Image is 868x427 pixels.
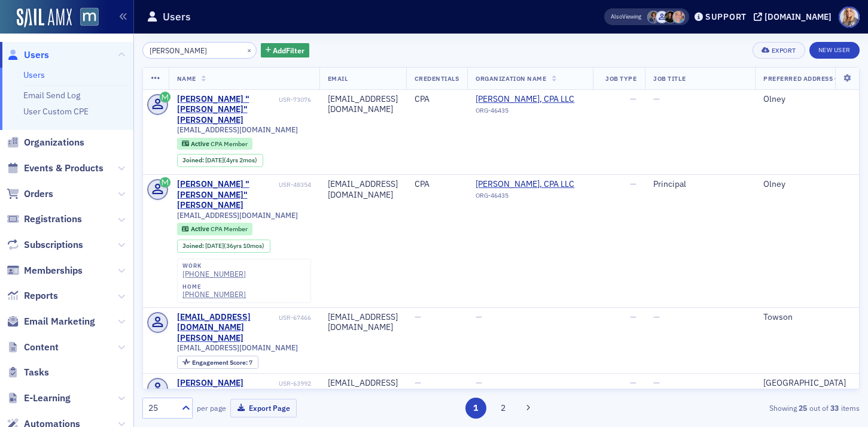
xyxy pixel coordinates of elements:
div: USR-48354 [279,181,311,189]
a: Users [7,49,49,62]
span: Chris Dougherty [647,11,660,23]
strong: 25 [797,402,809,413]
div: Support [705,11,747,22]
div: Showing out of items [629,402,860,413]
div: Principal [653,179,747,190]
img: SailAMX [17,8,72,28]
button: 1 [465,398,486,419]
span: [DATE] [205,241,224,250]
span: — [476,377,482,388]
div: Olney [763,179,850,190]
a: New User [809,42,860,59]
span: Content [24,341,59,354]
a: View Homepage [72,8,99,28]
span: Memberships [24,264,83,277]
div: [EMAIL_ADDRESS][DOMAIN_NAME] [328,94,398,115]
span: Email Marketing [24,315,95,328]
div: Olney [763,94,850,105]
h1: Users [163,10,191,24]
a: Subscriptions [7,238,83,252]
div: [EMAIL_ADDRESS][DOMAIN_NAME] [328,378,398,399]
span: E-Learning [24,392,71,405]
a: Email Send Log [23,90,80,101]
div: CPA [415,94,459,105]
span: — [415,377,421,388]
div: Joined: 2021-07-02 00:00:00 [177,154,263,167]
button: 2 [492,398,513,419]
div: ORG-46435 [476,192,584,204]
div: Joined: 1988-10-24 00:00:00 [177,240,270,253]
span: James Magno, CPA LLC [476,94,584,105]
div: [GEOGRAPHIC_DATA] [763,378,850,389]
a: [PERSON_NAME] "[PERSON_NAME]" [PERSON_NAME] [177,179,277,211]
div: Active: Active: CPA Member [177,223,253,235]
div: work [182,262,246,269]
a: Email Marketing [7,315,95,328]
a: Memberships [7,264,83,277]
span: Reports [24,289,58,302]
div: USR-73076 [279,96,311,104]
a: Content [7,341,59,354]
div: 7 [192,359,252,366]
span: Subscriptions [24,238,83,252]
span: CPA Member [211,225,248,233]
a: [PERSON_NAME], CPA LLC [476,94,584,105]
a: [PHONE_NUMBER] [182,290,246,299]
a: Organizations [7,136,84,149]
span: [DATE] [205,156,224,164]
span: CPA Member [211,140,248,148]
a: [EMAIL_ADDRESS][DOMAIN_NAME] [PERSON_NAME] [177,312,277,344]
span: Registrations [24,213,82,226]
span: Joined : [182,242,205,250]
div: [EMAIL_ADDRESS][DOMAIN_NAME] [328,312,398,333]
a: Users [23,69,45,80]
button: × [244,44,255,55]
span: — [415,311,421,322]
span: — [630,311,636,322]
a: Registrations [7,213,82,226]
span: James Magno, CPA LLC [476,179,584,190]
a: [PERSON_NAME] "[PERSON_NAME]" [PERSON_NAME] [177,94,277,126]
span: Viewing [611,13,641,21]
a: [PERSON_NAME] [PERSON_NAME] [177,378,277,399]
span: Active [191,225,211,233]
span: Job Title [653,74,686,83]
span: Engagement Score : [192,358,249,367]
span: Dee Sullivan [672,11,685,23]
a: E-Learning [7,392,71,405]
span: Joined : [182,156,205,164]
span: Preferred Address City [763,74,850,83]
button: [DOMAIN_NAME] [754,13,836,21]
span: — [653,311,660,322]
span: Tasks [24,366,49,379]
div: [PHONE_NUMBER] [182,269,246,278]
span: Name [177,74,196,83]
a: [PERSON_NAME], CPA LLC [476,179,584,190]
div: (4yrs 2mos) [205,156,257,164]
div: ORG-46435 [476,107,584,119]
span: [EMAIL_ADDRESS][DOMAIN_NAME] [177,211,298,220]
span: Justin Chase [656,11,668,23]
span: Lauren McDonough [664,11,677,23]
div: Export [772,47,796,54]
a: Active CPA Member [182,140,247,147]
div: [EMAIL_ADDRESS][DOMAIN_NAME] [328,179,398,200]
div: Active: Active: CPA Member [177,138,253,150]
div: Also [611,13,622,20]
span: — [653,377,660,388]
input: Search… [142,42,257,59]
span: Events & Products [24,162,103,175]
span: Credentials [415,74,459,83]
span: Organizations [24,136,84,149]
div: (36yrs 10mos) [205,242,264,250]
a: Tasks [7,366,49,379]
div: USR-63992 [279,380,311,387]
div: 25 [148,402,175,414]
div: Towson [763,312,850,323]
img: SailAMX [80,8,99,26]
